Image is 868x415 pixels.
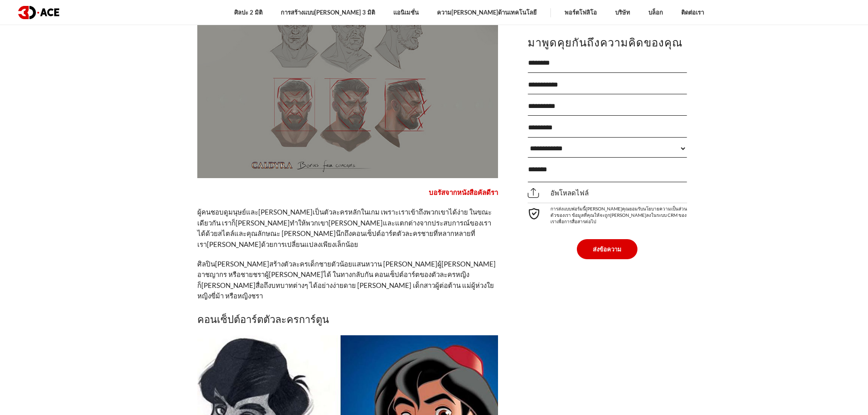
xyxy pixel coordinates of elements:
font: ติดต่อเรา [681,9,704,16]
font: ศิลปะ 2 มิติ [234,9,262,16]
font: บริษัท [615,9,630,16]
img: โลโก้สีเข้ม [18,6,59,19]
font: การสร้างแบบ[PERSON_NAME] 3 มิติ [281,9,375,16]
font: ความ[PERSON_NAME]ด้านเทคโนโลยี [437,9,537,16]
font: อัพโหลดไฟล์ [550,189,589,197]
font: ส่งข้อความ [593,245,621,252]
font: บล็อก [648,9,663,16]
font: ผู้คนชอบดูมนุษย์และ[PERSON_NAME]เป็นตัวละครหลักในเกม เพราะเราเข้าถึงพวกเขาได้ง่าย ในขณะเดียวกัน เ... [197,208,492,248]
font: มาพูดคุยกันถึงความคิดของคุณ [528,33,683,50]
font: คอนเซ็ปต์อาร์ตตัวละครการ์ตูน [197,311,329,326]
font: การส่งแบบฟอร์มนี้[PERSON_NAME]คุณยอมรับนโยบายความเป็นส่วนตัวของเรา ข้อมูลที่คุณให้จะถูก[PERSON_NA... [550,205,687,224]
font: แอนิเมชั่น [393,9,419,16]
font: พอร์ตโฟลิโอ [565,9,597,16]
a: บอรัสจากหนังสือคัลดีรา [429,188,498,196]
font: ศิลปิน[PERSON_NAME]สร้างตัวละครเด็กชายตัวน้อยแสนหวาน [PERSON_NAME]ผู้[PERSON_NAME] อาชญากร หรือชา... [197,260,496,300]
button: ส่งข้อความ [577,239,637,259]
